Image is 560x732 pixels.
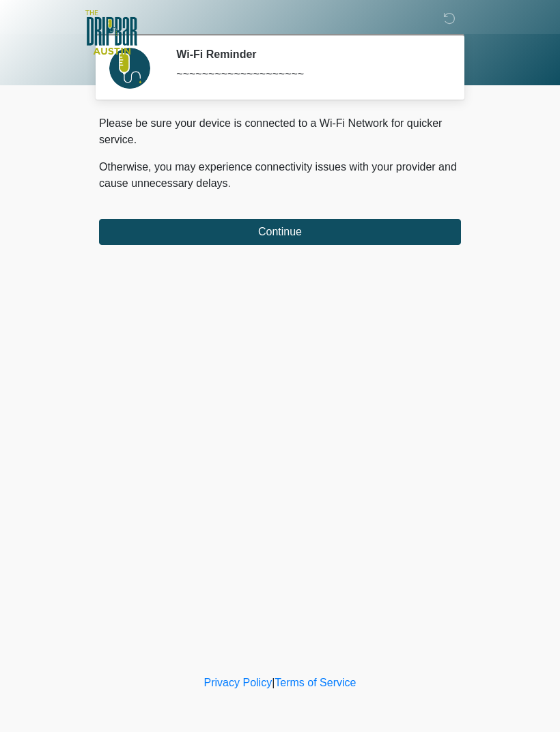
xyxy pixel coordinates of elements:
span: . [228,177,231,189]
a: Privacy Policy [204,677,272,688]
p: Otherwise, you may experience connectivity issues with your provider and cause unnecessary delays [99,159,461,192]
a: Terms of Service [275,677,356,688]
div: ~~~~~~~~~~~~~~~~~~~~ [176,66,440,83]
p: Please be sure your device is connected to a Wi-Fi Network for quicker service. [99,115,461,148]
img: The DRIPBaR - Austin The Domain Logo [85,10,137,55]
img: Agent Avatar [109,48,150,89]
a: | [272,677,275,688]
button: Continue [99,219,461,245]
